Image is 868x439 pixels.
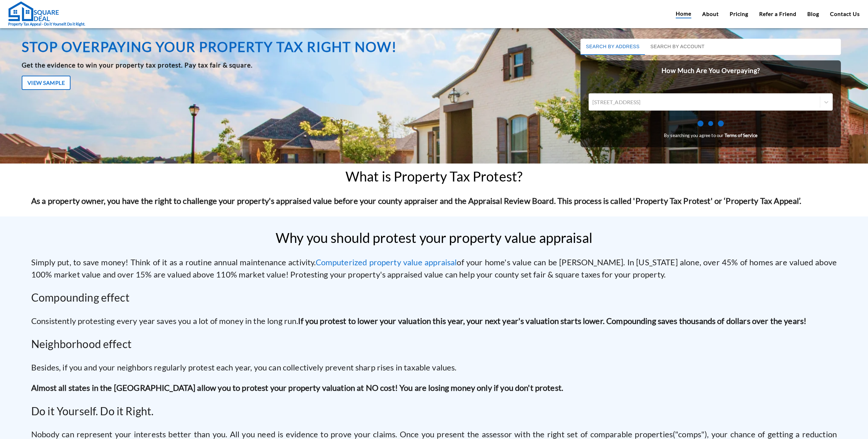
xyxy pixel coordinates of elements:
[35,38,114,47] div: Leave a message
[580,39,645,55] button: Search by Address
[830,10,860,18] a: Contact Us
[22,76,71,90] button: View Sample
[298,316,806,326] strong: If you protest to lower your valuation this year, your next year's valuation starts lower. Compou...
[31,256,837,281] p: Simply put, to save money! Think of it as a routine annual maintenance activity. of your home's v...
[31,383,563,393] b: Almost all states in the [GEOGRAPHIC_DATA] allow you to protest your property valuation at NO cos...
[316,257,457,267] a: Computerized property value appraisal
[22,39,499,55] h1: Stop overpaying your property tax right now!
[12,41,28,44] img: logo_Zg8I0qSkbAqR2WFHt3p6CTuqpyXMFPubPcD2OT02zFN43Cy9FUNNG3NEPhM_Q1qe_.png
[346,171,522,183] h2: What is Property Tax Protest?
[47,178,52,182] img: salesiqlogo_leal7QplfZFryJ6FIlVepeu7OftD7mt8q6exU6-34PB8prfIgodN67KcxXM9Y7JQ_.png
[22,61,253,69] b: Get the evidence to win your property tax protest. Pay tax fair & square.
[702,10,719,18] a: About
[31,289,837,306] h2: Compounding effect
[589,132,833,139] small: By searching you agree to our
[14,85,118,154] span: We are offline. Please leave us a message.
[580,39,841,55] div: basic tabs example
[111,3,127,20] div: Minimize live chat window
[3,185,129,209] textarea: Type your message and click 'Submit'
[8,1,85,27] a: Property Tax Appeal - Do it Yourself. Do it Right.
[725,133,757,138] a: Terms of Service
[8,1,59,21] img: Square Deal
[31,361,837,374] p: Besides, if you and your neighbors regularly protest each year, you can collectively prevent shar...
[31,196,802,206] strong: As a property owner, you have the right to challenge your property's appraised value before your ...
[53,178,86,183] em: Driven by SalesIQ
[730,10,748,18] a: Pricing
[759,10,796,18] a: Refer a Friend
[580,60,841,81] h2: How Much Are You Overpaying?
[31,315,837,327] p: Consistently protesting every year saves you a lot of money in the long run.
[676,9,691,18] a: Home
[99,209,123,218] em: Submit
[31,336,837,352] h2: Neighborhood effect
[276,232,592,244] h2: Why you should protest your property value appraisal
[807,10,819,18] a: Blog
[645,39,710,55] button: Search by Account
[31,403,837,419] h2: Do it Yourself. Do it Right.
